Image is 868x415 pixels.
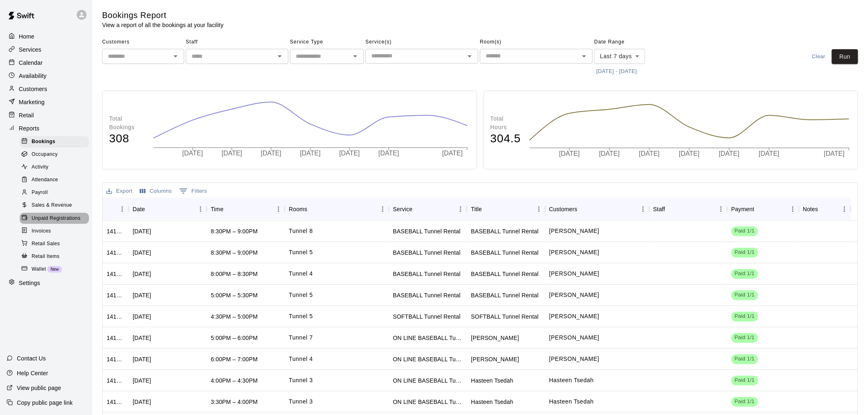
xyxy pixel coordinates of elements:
tspan: [DATE] [222,150,242,157]
p: Leslie Blanken [549,291,599,299]
span: Staff [186,36,288,49]
button: Show filters [177,185,209,198]
tspan: [DATE] [719,150,739,157]
span: Invoices [32,227,51,235]
tspan: [DATE] [824,150,845,157]
div: 1417621 [107,376,124,385]
span: Retail Items [32,253,59,261]
button: Sort [145,203,157,215]
span: Service Type [290,36,364,49]
p: Total Hours [491,114,521,132]
div: Payment [727,198,799,221]
span: Retail Sales [32,240,60,248]
span: Paid 1/1 [731,291,758,299]
a: Bookings [20,135,92,148]
span: Paid 1/1 [731,376,758,384]
div: Date [128,198,206,221]
div: 1419399 [107,249,124,257]
tspan: [DATE] [379,150,400,157]
div: Service [389,198,467,221]
button: Open [464,50,475,62]
div: Activity [20,162,89,173]
div: Title [467,198,545,221]
div: 3:30PM – 4:00PM [211,398,258,406]
p: Tunnel 5 [289,312,313,321]
span: Paid 1/1 [731,270,758,278]
tspan: [DATE] [599,150,619,157]
a: Retail [7,109,86,121]
p: Tunnel 3 [289,397,313,406]
p: Availability [19,72,47,80]
div: BASEBALL Tunnel Rental [471,227,539,235]
button: Sort [754,203,766,215]
div: Rooms [285,198,389,221]
p: Copy public page link [17,399,73,407]
p: Steven Rodriguez [549,227,599,235]
button: Export [104,185,135,198]
div: WalletNew [20,264,89,275]
div: Payroll [20,187,89,198]
p: Tunnel 7 [289,333,313,342]
div: Wed, Sep 10, 2025 [132,312,151,321]
button: Sort [307,203,319,215]
button: Clear [806,49,832,64]
a: Availability [7,70,86,82]
div: 8:30PM – 9:00PM [211,227,258,235]
div: Wed, Sep 10, 2025 [132,398,151,406]
div: 8:30PM – 9:00PM [211,249,258,257]
a: Marketing [7,96,86,108]
div: ON LINE BASEBALL Tunnel 1-6 Rental [393,355,463,363]
div: Services [7,43,86,56]
div: Rooms [289,198,307,221]
p: Tunnel 5 [289,248,313,257]
span: Room(s) [480,36,593,49]
a: Invoices [20,225,92,237]
span: Activity [32,163,48,171]
div: Wed, Sep 10, 2025 [132,376,151,385]
a: Reports [7,122,86,135]
span: Wallet [32,265,46,274]
span: Paid 1/1 [731,249,758,256]
p: Christopher McEvoy [549,333,599,342]
p: Hasteen Tsedah [549,397,594,406]
h4: 308 [109,132,145,146]
p: Settings [19,279,40,287]
span: Paid 1/1 [731,227,758,235]
div: ON LINE BASEBALL Tunnel 7-9 Rental [393,334,463,342]
div: Brandon Sather [471,355,519,363]
button: Menu [194,203,207,215]
p: Lexi Wilson [549,312,599,321]
div: Notes [799,198,851,221]
tspan: [DATE] [300,150,321,157]
div: Last 7 days [594,49,645,64]
button: Menu [377,203,389,215]
p: Tunnel 4 [289,269,313,278]
div: 8:00PM – 8:30PM [211,270,258,278]
p: View public page [17,384,61,392]
div: 5:00PM – 5:30PM [211,291,258,299]
div: BASEBALL Tunnel Rental [393,270,461,278]
div: Wed, Sep 10, 2025 [132,270,151,278]
p: Brandon Sather [549,355,599,363]
span: Service(s) [365,36,478,49]
button: Menu [715,203,727,215]
button: Select columns [138,185,174,198]
a: Customers [7,83,86,95]
div: ON LINE BASEBALL Tunnel 1-6 Rental [393,398,463,406]
div: Time [211,198,224,221]
a: Activity [20,161,92,174]
a: Attendance [20,174,92,187]
div: 1417928 [107,291,124,299]
a: Sales & Revenue [20,199,92,212]
p: Calendar [19,59,43,67]
button: Menu [787,203,799,215]
tspan: [DATE] [340,150,360,157]
div: Time [207,198,285,221]
p: Total Bookings [109,114,145,132]
div: ID [103,198,128,221]
div: Staff [649,198,727,221]
div: Hasteen Tsedah [471,398,513,406]
div: BASEBALL Tunnel Rental [471,291,539,299]
a: Retail Sales [20,237,92,250]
